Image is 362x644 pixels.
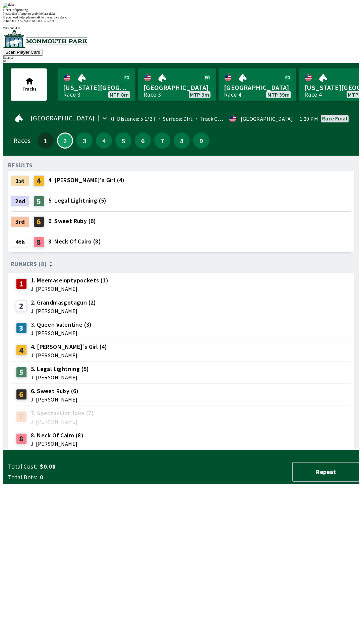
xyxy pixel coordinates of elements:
div: Race 3 [63,92,80,97]
div: Runners (8) [11,261,351,267]
div: 4 [16,345,27,356]
span: 7 [156,138,169,143]
div: 2nd [11,196,29,207]
div: 4 [34,175,44,186]
div: 3rd [11,216,29,227]
div: Balance [3,56,359,59]
span: MTP 39m [267,92,290,97]
span: Repeat [298,468,353,476]
button: 1 [38,132,54,149]
img: ticket [3,3,15,8]
div: Race 4 [224,92,241,97]
button: Tracks [11,68,47,101]
div: Ticket 1 of 1 printing [3,8,359,12]
button: 5 [115,132,131,149]
span: 0 [40,473,145,481]
span: 1 [39,138,52,143]
span: Distance: 5 1/2 F [117,115,156,122]
div: 3 [16,323,27,333]
a: [GEOGRAPHIC_DATA]Race 3MTP 9m [138,68,216,101]
span: 5 [117,138,130,143]
span: J: [PERSON_NAME] [31,286,108,291]
span: 2. Grandmasgotagun (2) [31,298,96,307]
span: Surface: Dirt [156,115,193,122]
div: 7 [16,411,27,422]
span: 2 [59,139,71,142]
span: XS7N-UKXU-HXK7-767J [17,19,54,23]
div: 5 [16,367,27,378]
span: Track Condition: Firm [193,115,252,122]
span: J: [PERSON_NAME] [31,330,92,336]
button: 4 [96,132,112,149]
span: 9 [195,138,207,143]
span: If you need help, please talk to the service desk. [3,15,67,19]
div: 8 [34,237,44,248]
span: J: [PERSON_NAME] [31,353,107,358]
span: J: [PERSON_NAME] [31,419,94,424]
span: 8 [175,138,188,143]
div: 2 [16,301,27,311]
span: [GEOGRAPHIC_DATA] [31,115,95,121]
button: 9 [193,132,209,149]
div: Public ID: [3,19,359,23]
span: J: [PERSON_NAME] [31,375,89,380]
span: 4. [PERSON_NAME]'s Girl (4) [31,342,107,351]
div: 1st [11,175,29,186]
span: 7. Spectacular Joke (7) [31,409,94,418]
span: 6. Sweet Ruby (6) [48,217,96,225]
span: Total Cost: [8,463,37,471]
span: [GEOGRAPHIC_DATA] [143,83,210,92]
div: 0 [111,116,114,121]
div: Race 4 [304,92,322,97]
span: 6 [136,138,149,143]
button: 8 [174,132,190,149]
div: 8 [16,433,27,444]
button: 2 [57,132,73,149]
span: J: [PERSON_NAME] [31,397,79,402]
span: 4. [PERSON_NAME]'s Girl (4) [48,176,125,184]
div: [GEOGRAPHIC_DATA] [241,116,293,121]
span: 1. Meemasemptypockets (1) [31,276,108,285]
button: 3 [76,132,93,149]
span: Total Bets: [8,473,37,481]
span: 8. Neck Of Cairo (8) [48,237,101,246]
span: 6. Sweet Ruby (6) [31,387,79,395]
div: 6 [16,389,27,400]
div: 5 [34,196,44,207]
div: 1 [16,278,27,289]
div: 6 [34,216,44,227]
button: 7 [154,132,170,149]
div: Version 1.4.0 [3,26,359,30]
div: Race final [322,116,347,121]
span: 1:20 PM [300,116,318,121]
div: RESULTS [8,163,33,168]
span: 4 [98,138,110,143]
button: 6 [135,132,151,149]
button: Scan Player Card [3,49,43,56]
span: [US_STATE][GEOGRAPHIC_DATA] [63,83,130,92]
div: Please don't forget to grab the last ticket [3,12,359,15]
span: Runners (8) [11,261,47,267]
span: J: [PERSON_NAME] [31,441,83,446]
div: $ 0.00 [3,59,359,63]
span: MTP 8m [110,92,129,97]
span: MTP 9m [190,92,209,97]
a: [GEOGRAPHIC_DATA]Race 4MTP 39m [219,68,296,101]
a: [US_STATE][GEOGRAPHIC_DATA]Race 3MTP 8m [58,68,135,101]
span: [GEOGRAPHIC_DATA] [224,83,291,92]
span: J: [PERSON_NAME] [31,308,96,314]
div: Races [13,138,31,143]
span: 3. Queen Valentine (3) [31,320,92,329]
span: $0.00 [40,463,145,471]
span: 3 [78,138,91,143]
div: Race 3 [143,92,161,97]
img: venue logo [3,30,87,48]
button: Repeat [292,462,359,482]
span: 5. Legal Lightning (5) [31,365,89,373]
div: 4th [11,237,29,248]
span: 5. Legal Lightning (5) [48,196,107,205]
span: Tracks [22,86,37,92]
span: 8. Neck Of Cairo (8) [31,431,83,440]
